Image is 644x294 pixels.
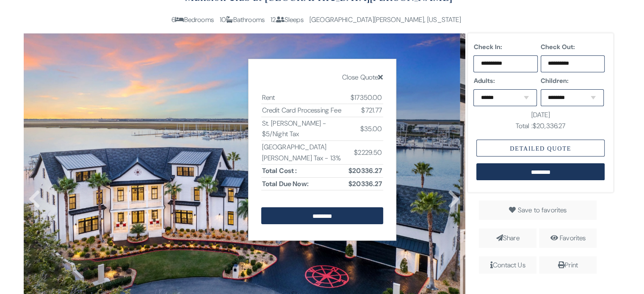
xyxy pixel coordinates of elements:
[533,121,566,130] span: $20,336.27
[261,91,348,104] td: Rent
[271,15,303,24] span: 12 Sleeps
[348,104,383,117] td: $721.77
[476,140,605,157] div: Detailed Quote
[220,15,265,24] span: 10 Bathrooms
[479,256,536,274] span: Contact Us
[542,260,593,271] div: Print
[310,15,461,24] span: [GEOGRAPHIC_DATA][PERSON_NAME], [US_STATE]
[541,76,605,86] label: Children:
[541,42,605,52] label: Check Out:
[262,166,297,175] b: Total Cost :
[476,110,605,131] div: [DATE] Total :
[518,206,567,214] span: Save to favorites
[348,91,383,104] td: $17350.00
[261,140,348,164] td: [GEOGRAPHIC_DATA][PERSON_NAME] Tax - 13%
[348,179,382,188] b: $20336.27
[348,140,383,164] td: $2229.50
[348,166,382,175] b: $20336.27
[348,117,383,140] td: $35.00
[262,179,309,188] b: Total Due Now:
[479,228,536,248] span: Share
[171,15,214,24] span: 6 Bedrooms
[261,104,348,117] td: Credit Card Processing Fee
[261,72,383,83] div: Close Quote
[473,42,538,52] label: Check In:
[261,117,348,140] td: St. [PERSON_NAME] - $5/Night Tax
[560,234,586,242] a: Favorites
[473,76,538,86] label: Adults:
